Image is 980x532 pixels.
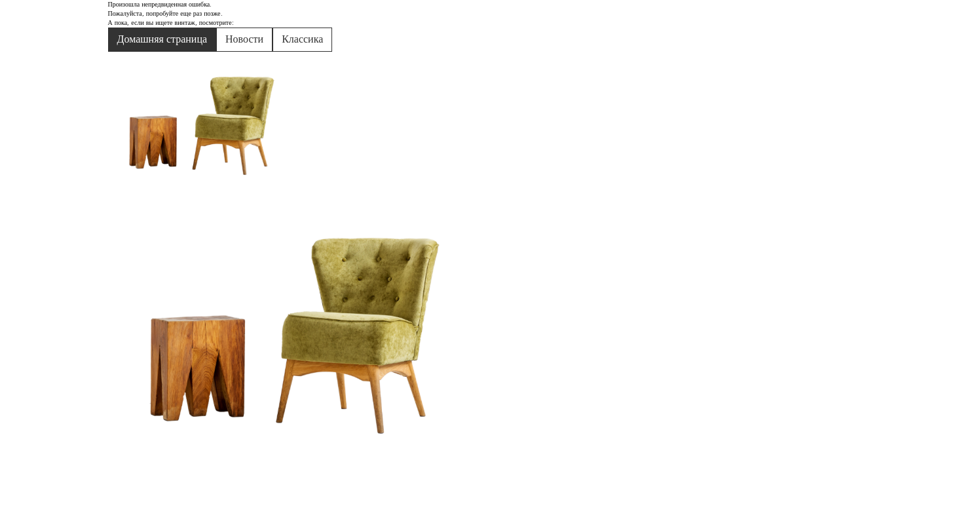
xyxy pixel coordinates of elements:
img: Кресло [108,52,299,185]
font: Новости [225,32,263,47]
img: Кресло [108,188,489,455]
font: Домашняя страница [117,32,208,47]
font: Классика [282,32,323,47]
a: Домашняя страница [108,36,217,45]
font: Пожалуйста, попробуйте еще раз позже. [108,9,223,18]
button: Классика [273,28,332,52]
button: Новости [216,28,273,52]
a: Новости [216,36,273,45]
button: Домашняя страница [108,28,217,52]
a: Классика [273,36,332,45]
font: А пока, если вы ищете винтаж, посмотрите: [108,18,234,28]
